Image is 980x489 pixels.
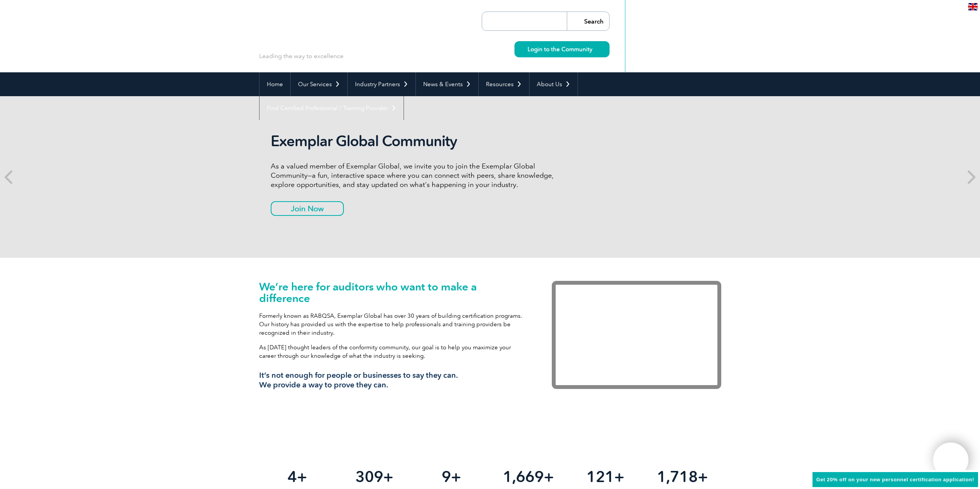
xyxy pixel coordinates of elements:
a: Login to the Community [514,41,610,57]
a: Our Services [291,72,347,96]
h1: We’re here for auditors who want to make a difference [259,281,529,304]
iframe: Exemplar Global: Working together to make a difference [552,281,721,389]
h3: It’s not enough for people or businesses to say they can. We provide a way to prove they can. [259,371,529,390]
h2: Exemplar Global Community [271,132,560,150]
h2: + [413,471,490,483]
p: Leading the way to excellence [259,52,343,60]
h2: + [490,471,567,483]
p: As a valued member of Exemplar Global, we invite you to join the Exemplar Global Community—a fun,... [271,162,560,189]
h2: + [336,471,413,483]
a: Resources [479,72,529,96]
p: As [DATE] thought leaders of the conformity community, our goal is to help you maximize your care... [259,343,529,360]
a: Join Now [271,201,344,216]
span: 1,669 [503,467,544,486]
a: About Us [529,72,578,96]
p: Formerly known as RABQSA, Exemplar Global has over 30 years of building certification programs. O... [259,312,529,337]
span: 121 [586,467,614,486]
a: Industry Partners [348,72,415,96]
h2: + [259,471,336,483]
img: en [968,3,978,10]
a: News & Events [416,72,478,96]
img: svg+xml;nitro-empty-id=MTgxNToxMTY=-1;base64,PHN2ZyB2aWV3Qm94PSIwIDAgNDAwIDQwMCIgd2lkdGg9IjQwMCIg... [941,451,960,470]
h2: + [644,471,721,483]
span: 4 [288,467,297,486]
span: Get 20% off on your new personnel certification application! [816,477,974,482]
a: Find Certified Professional / Training Provider [260,96,404,120]
span: 1,718 [657,467,698,486]
span: 309 [355,467,383,486]
span: 9 [442,467,451,486]
input: Search [567,12,609,30]
a: Home [260,72,290,96]
img: svg+xml;nitro-empty-id=MzcwOjIyMw==-1;base64,PHN2ZyB2aWV3Qm94PSIwIDAgMTEgMTEiIHdpZHRoPSIxMSIgaGVp... [592,47,596,51]
h2: + [567,471,644,483]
